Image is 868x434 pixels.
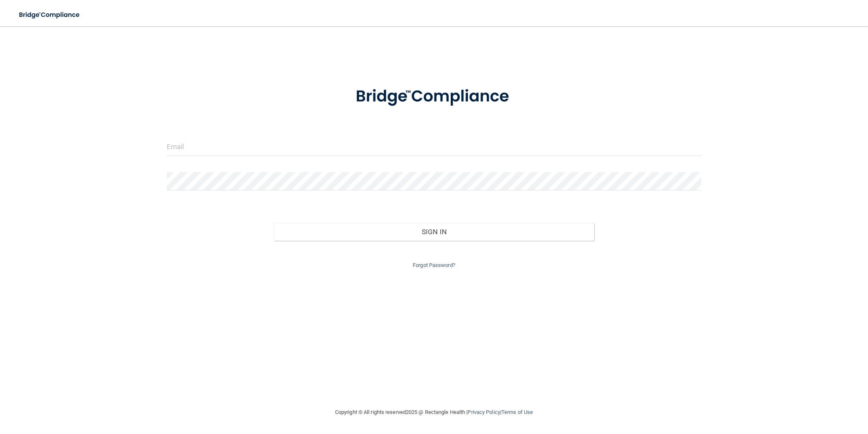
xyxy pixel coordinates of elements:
[501,409,533,415] a: Terms of Use
[167,138,701,156] input: Email
[285,399,583,425] div: Copyright © All rights reserved 2025 @ Rectangle Health | |
[413,262,455,268] a: Forgot Password?
[274,223,595,241] button: Sign In
[12,7,87,23] img: bridge_compliance_login_screen.278c3ca4.svg
[339,75,529,118] img: bridge_compliance_login_screen.278c3ca4.svg
[468,409,500,415] a: Privacy Policy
